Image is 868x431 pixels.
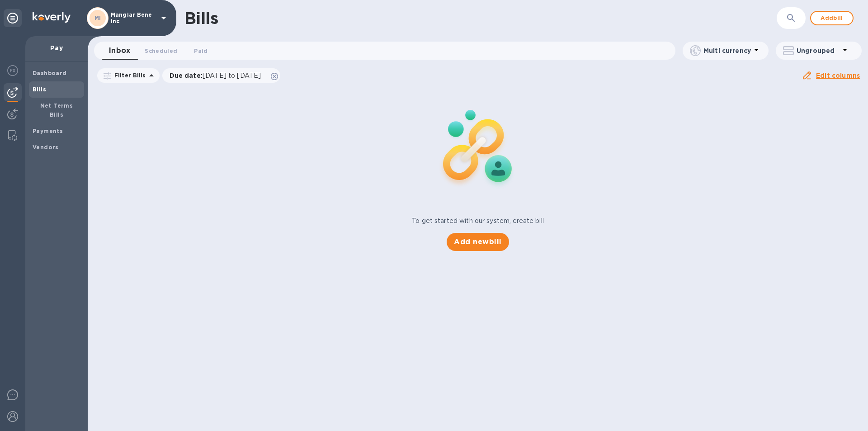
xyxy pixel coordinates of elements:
b: Vendors [33,144,59,151]
p: Mangiar Bene inc [111,12,156,24]
button: Add newbill [447,233,509,251]
span: Paid [194,46,208,56]
b: Bills [33,86,46,93]
p: Multi currency [703,46,751,55]
b: Payments [33,128,63,134]
img: Logo [33,12,71,23]
b: Net Terms Bills [40,102,73,118]
img: Foreign exchange [7,65,18,76]
b: Dashboard [33,70,67,76]
div: Unpin categories [4,9,22,27]
h1: Bills [184,9,218,28]
span: Scheduled [145,46,177,56]
b: MI [94,14,101,21]
div: Due date:[DATE] to [DATE] [162,68,281,83]
p: Filter Bills [111,71,146,79]
p: To get started with our system, create bill [412,216,544,226]
span: [DATE] to [DATE] [203,72,261,79]
span: Add bill [818,13,845,24]
p: Due date : [170,71,266,80]
p: Pay [33,43,80,52]
u: Edit columns [816,72,860,79]
p: Ungrouped [797,46,840,55]
span: Add new bill [454,237,501,247]
button: Addbill [810,11,854,25]
span: Inbox [109,44,130,57]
